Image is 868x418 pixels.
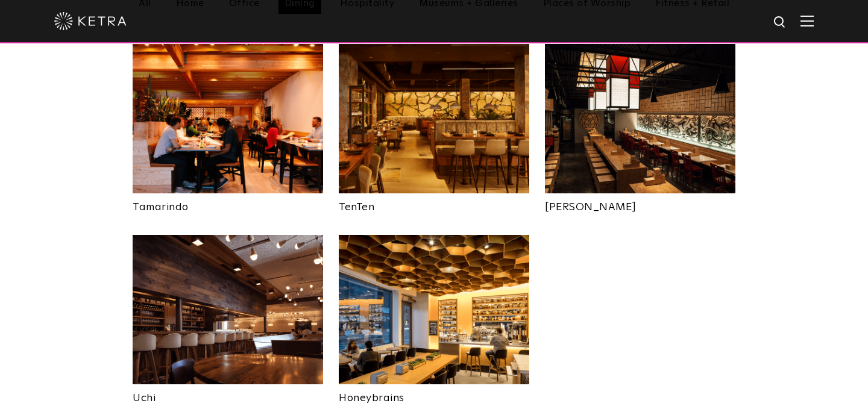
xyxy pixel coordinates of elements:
a: Honeybrains [339,384,529,404]
a: Uchi [133,384,323,404]
img: ketra-logo-2019-white [54,12,127,30]
a: TenTen [339,193,529,213]
img: search icon [773,15,788,30]
img: New-Project-Page-hero-(3x)_0007_RAMEN_TATSU_YA_KETRA-13 [545,44,735,193]
a: Tamarindo [133,193,323,213]
img: New-Project-Page-hero-(3x)_0011_MB20170116_Honeybrains_IMG_3980 [339,235,529,384]
img: New-Project-Page-hero-(3x)_0001_UCHI_SPACE_EDITED-29 [133,235,323,384]
img: Hamburger%20Nav.svg [800,15,814,27]
img: New-Project-Page-hero-(3x)_0016_full_amber_2000k_1518_w [339,44,529,193]
img: New-Project-Page-hero-(3x)_0002_TamarindoRestaurant-0001-LizKuball-HighRes [133,44,323,193]
a: [PERSON_NAME] [545,193,735,213]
